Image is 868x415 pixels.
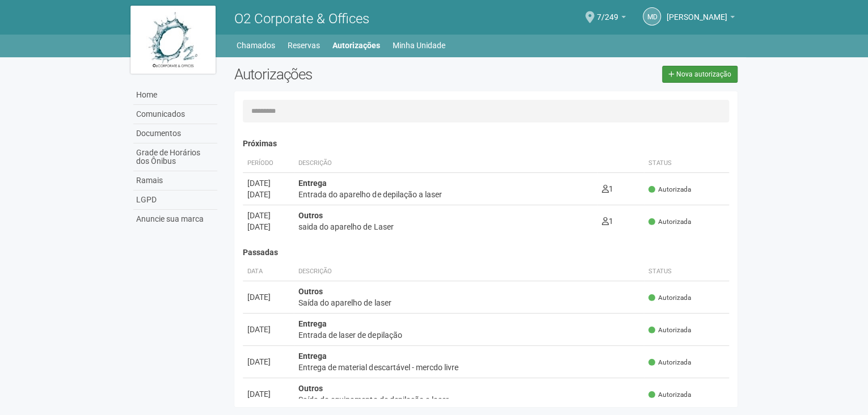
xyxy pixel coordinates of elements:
[130,6,216,74] img: logo.jpg
[298,329,639,341] div: Entrada de laser de depilação
[298,319,327,328] strong: Entrega
[602,184,613,193] span: 1
[332,37,380,53] a: Autorizações
[643,7,661,26] a: Md
[648,325,691,335] span: Autorizada
[294,262,644,281] th: Descrição
[247,291,289,303] div: [DATE]
[247,388,289,400] div: [DATE]
[298,221,593,232] div: saida do aparelho de Laser
[133,86,217,105] a: Home
[294,154,597,173] th: Descrição
[234,66,477,83] h2: Autorizações
[298,179,327,188] strong: Entrega
[667,14,735,23] a: [PERSON_NAME]
[648,217,691,227] span: Autorizada
[243,154,294,173] th: Período
[133,190,217,210] a: LGPD
[602,217,613,226] span: 1
[247,221,289,232] div: [DATE]
[243,262,294,281] th: Data
[648,358,691,367] span: Autorizada
[298,189,593,200] div: Entrada do aparelho de depilação a laser
[234,11,369,27] span: O2 Corporate & Offices
[247,210,289,221] div: [DATE]
[247,189,289,200] div: [DATE]
[298,352,327,361] strong: Entrega
[648,293,691,303] span: Autorizada
[133,210,217,228] a: Anuncie sua marca
[237,37,275,53] a: Chamados
[662,66,738,83] a: Nova autorização
[597,14,626,23] a: 7/249
[298,362,639,373] div: Entrega de material descartável - mercdo livre
[298,297,639,308] div: Saída do aparelho de laser
[298,394,639,405] div: Saída do equipamento de depilação a laser
[393,37,445,53] a: Minha Unidade
[247,177,289,189] div: [DATE]
[247,324,289,335] div: [DATE]
[133,124,217,143] a: Documentos
[298,211,323,220] strong: Outros
[676,70,731,78] span: Nova autorização
[644,262,729,281] th: Status
[133,105,217,124] a: Comunicados
[243,139,729,148] h4: Próximas
[133,143,217,171] a: Grade de Horários dos Ônibus
[133,171,217,190] a: Ramais
[288,37,320,53] a: Reservas
[298,384,323,393] strong: Outros
[648,390,691,400] span: Autorizada
[298,287,323,296] strong: Outros
[644,154,729,173] th: Status
[247,356,289,367] div: [DATE]
[648,185,691,194] span: Autorizada
[667,2,727,22] span: Monica da Graça Pinto Moura
[597,2,618,22] span: 7/249
[243,248,729,257] h4: Passadas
